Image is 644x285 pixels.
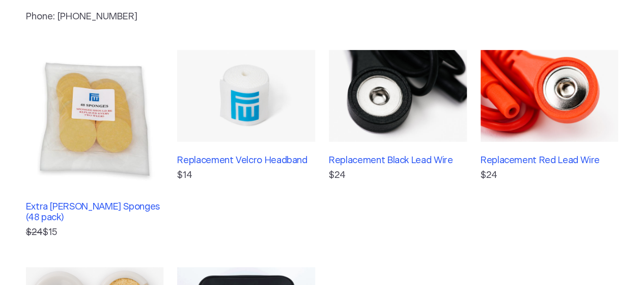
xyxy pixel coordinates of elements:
h3: Replacement Red Lead Wire [481,156,619,167]
img: Extra Fisher Wallace Sponges (48 pack) [26,50,164,188]
s: $24 [26,228,43,237]
a: Extra [PERSON_NAME] Sponges (48 pack) $24$15 [26,50,164,240]
img: Replacement Red Lead Wire [481,50,619,142]
p: $14 [177,169,315,183]
img: Replacement Velcro Headband [177,50,315,142]
p: $15 [26,226,164,240]
p: $24 [481,169,619,183]
a: Replacement Velcro Headband$14 [177,50,315,240]
img: Replacement Black Lead Wire [329,50,467,142]
a: Replacement Red Lead Wire$24 [481,50,619,240]
p: Phone: [PHONE_NUMBER] [26,10,441,24]
a: Replacement Black Lead Wire$24 [329,50,467,240]
p: $24 [329,169,467,183]
h3: Replacement Black Lead Wire [329,156,467,167]
h3: Extra [PERSON_NAME] Sponges (48 pack) [26,202,164,224]
h3: Replacement Velcro Headband [177,156,315,167]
